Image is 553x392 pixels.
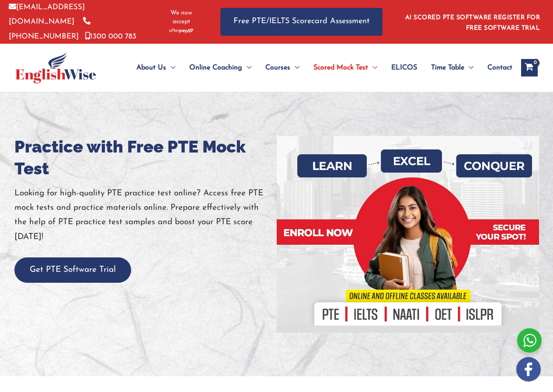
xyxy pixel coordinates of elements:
p: Looking for high-quality PTE practice test online? Access free PTE mock tests and practice materi... [14,186,277,244]
span: Time Table [431,52,464,83]
img: Afterpay-Logo [169,28,193,33]
a: View Shopping Cart, empty [521,59,538,76]
span: Scored Mock Test [313,52,368,83]
nav: Site Navigation: Main Menu [115,52,512,83]
span: Menu Toggle [368,52,377,83]
span: Menu Toggle [242,52,251,83]
a: 1300 000 783 [85,33,136,40]
aside: Header Widget 1 [400,7,544,36]
a: Get PTE Software Trial [14,266,131,274]
span: About Us [136,52,166,83]
button: Get PTE Software Trial [14,257,131,283]
span: Menu Toggle [290,52,299,83]
span: Courses [265,52,290,83]
span: ELICOS [391,52,417,83]
a: ELICOS [384,52,424,83]
a: AI SCORED PTE SOFTWARE REGISTER FOR FREE SOFTWARE TRIAL [405,14,540,31]
span: Online Coaching [189,52,242,83]
img: cropped-ew-logo [15,52,96,83]
a: Scored Mock TestMenu Toggle [306,52,384,83]
a: About UsMenu Toggle [129,52,182,83]
img: white-facebook.png [516,357,541,382]
a: CoursesMenu Toggle [258,52,306,83]
span: Menu Toggle [464,52,473,83]
span: Menu Toggle [166,52,175,83]
a: Online CoachingMenu Toggle [182,52,258,83]
span: We now accept [164,9,198,26]
span: Contact [487,52,512,83]
a: Free PTE/IELTS Scorecard Assessment [220,8,383,35]
a: Contact [480,52,512,83]
a: [PHONE_NUMBER] [9,18,90,40]
a: [EMAIL_ADDRESS][DOMAIN_NAME] [9,3,85,25]
a: Time TableMenu Toggle [424,52,480,83]
h1: Practice with Free PTE Mock Test [14,136,277,180]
